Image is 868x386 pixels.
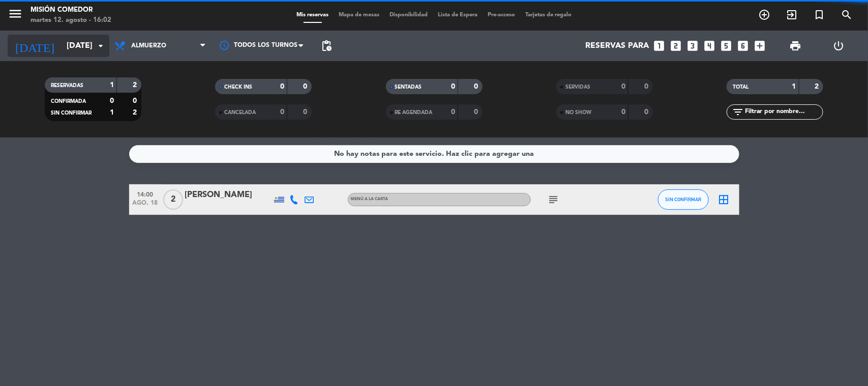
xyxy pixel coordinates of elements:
[334,12,384,18] span: Mapa de mesas
[658,189,709,210] button: SIN CONFIRMAR
[433,12,483,18] span: Lista de Espera
[8,35,62,57] i: [DATE]
[792,83,796,90] strong: 1
[133,188,158,200] span: 14:00
[110,109,114,116] strong: 1
[163,189,183,210] span: 2
[621,83,625,90] strong: 0
[621,108,625,116] strong: 0
[720,39,733,52] i: looks_5
[732,106,744,118] i: filter_list
[395,110,433,115] span: RE AGENDADA
[131,42,166,49] span: Almuerzo
[665,197,701,202] span: SIN CONFIRMAR
[744,106,823,118] input: Filtrar por nombre...
[395,85,422,90] span: SENTADAS
[565,85,590,90] span: SERVIDAS
[133,109,139,116] strong: 2
[737,39,750,52] i: looks_6
[304,83,310,90] strong: 0
[110,81,114,89] strong: 1
[31,15,111,25] div: martes 12. agosto - 16:02
[817,31,860,61] div: LOG OUT
[653,39,666,52] i: looks_one
[224,110,256,115] span: CANCELADA
[451,83,455,90] strong: 0
[474,83,480,90] strong: 0
[758,9,770,21] i: add_circle_outline
[351,197,388,201] span: MENÚ A LA CARTA
[815,83,821,90] strong: 2
[586,41,649,51] span: Reservas para
[291,12,334,18] span: Mis reservas
[670,39,683,52] i: looks_two
[483,12,520,18] span: Pre-acceso
[832,40,845,52] i: power_settings_new
[520,12,577,18] span: Tarjetas de regalo
[8,6,23,25] button: menu
[51,83,83,88] span: RESERVADAS
[703,39,716,52] i: looks_4
[51,99,86,104] span: CONFIRMADA
[813,9,825,21] i: turned_in_not
[280,83,284,90] strong: 0
[754,39,767,52] i: add_box
[474,108,480,116] strong: 0
[384,12,433,18] span: Disponibilidad
[133,81,139,89] strong: 2
[789,40,801,52] span: print
[548,194,560,206] i: subject
[8,6,23,21] i: menu
[31,5,111,15] div: Misión Comedor
[451,108,455,116] strong: 0
[733,85,749,90] span: TOTAL
[133,97,139,104] strong: 0
[224,85,252,90] span: CHECK INS
[334,148,534,160] div: No hay notas para este servicio. Haz clic para agregar una
[686,39,700,52] i: looks_3
[841,9,853,21] i: search
[644,108,650,116] strong: 0
[51,111,92,116] span: SIN CONFIRMAR
[110,97,114,104] strong: 0
[565,110,591,115] span: NO SHOW
[320,40,333,52] span: pending_actions
[644,83,650,90] strong: 0
[786,9,798,21] i: exit_to_app
[718,194,730,206] i: border_all
[185,188,272,202] div: [PERSON_NAME]
[280,108,284,116] strong: 0
[304,108,310,116] strong: 0
[133,200,158,211] span: ago. 18
[95,40,107,52] i: arrow_drop_down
